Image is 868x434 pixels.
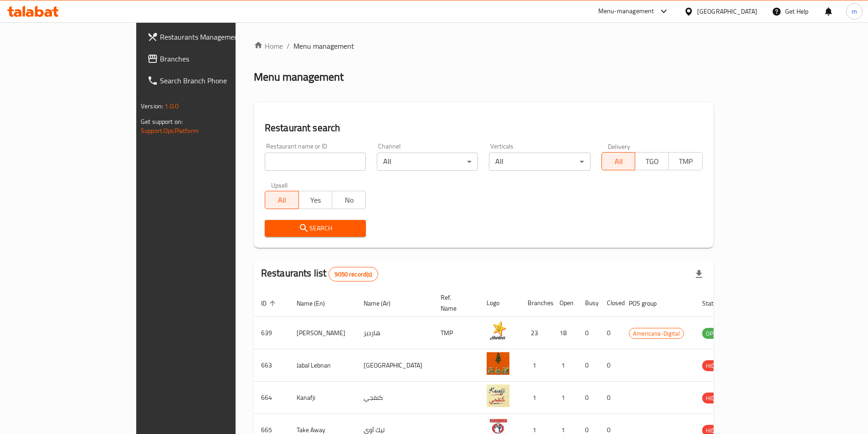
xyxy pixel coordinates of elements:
nav: breadcrumb [254,41,714,51]
td: 23 [520,317,552,349]
span: 9050 record(s) [329,270,377,279]
h2: Restaurants list [261,266,378,281]
button: All [265,191,299,209]
td: 1 [520,349,552,382]
td: Jabal Lebnan [289,349,356,382]
td: كنفجي [356,382,433,414]
span: ID [261,298,278,309]
img: Hardee's [487,320,509,342]
td: TMP [433,317,479,349]
div: HIDDEN [702,360,729,371]
span: Menu management [293,41,354,51]
td: هارديز [356,317,433,349]
span: No [336,194,362,207]
td: 0 [600,382,621,414]
h2: Restaurant search [265,121,703,135]
button: Yes [298,191,333,209]
th: Branches [520,289,552,317]
span: All [269,194,295,207]
span: TGO [639,155,665,168]
td: 0 [578,317,600,349]
button: TGO [635,152,669,170]
span: m [852,6,857,16]
a: Restaurants Management [140,26,281,48]
li: / [287,41,290,51]
th: Closed [600,289,621,317]
div: [GEOGRAPHIC_DATA] [697,6,757,16]
span: POS group [629,298,668,309]
div: Menu-management [598,6,654,17]
span: All [606,155,632,168]
div: HIDDEN [702,393,729,403]
label: Delivery [608,143,631,149]
span: TMP [673,155,699,168]
span: Status [702,298,732,309]
span: HIDDEN [702,361,729,371]
img: Jabal Lebnan [487,352,509,375]
div: Export file [688,263,710,285]
td: 1 [552,349,578,382]
td: [GEOGRAPHIC_DATA] [356,349,433,382]
td: 0 [578,382,600,414]
td: 1 [552,382,578,414]
span: Version: [141,100,163,112]
td: 0 [578,349,600,382]
a: Search Branch Phone [140,70,281,92]
td: [PERSON_NAME] [289,317,356,349]
button: TMP [668,152,703,170]
div: All [489,153,590,171]
th: Logo [479,289,520,317]
th: Busy [578,289,600,317]
td: 1 [520,382,552,414]
button: All [601,152,636,170]
span: Branches [160,53,274,64]
span: Name (Ar) [364,298,402,309]
td: 18 [552,317,578,349]
span: OPEN [702,328,724,339]
td: 0 [600,349,621,382]
span: 1.0.0 [164,100,179,112]
span: Search [272,223,359,234]
span: Get support on: [141,116,183,128]
span: Yes [303,194,329,207]
input: Search for restaurant name or ID.. [265,153,366,171]
div: All [377,153,478,171]
span: Restaurants Management [160,31,274,42]
th: Open [552,289,578,317]
span: Americana-Digital [629,328,683,339]
td: 0 [600,317,621,349]
img: Kanafji [487,384,509,407]
div: Total records count [329,267,378,281]
button: No [332,191,366,209]
a: Branches [140,48,281,70]
span: Name (En) [297,298,337,309]
label: Upsell [271,182,288,188]
td: Kanafji [289,382,356,414]
span: Ref. Name [441,292,468,314]
span: HIDDEN [702,393,729,403]
h2: Menu management [254,70,344,84]
button: Search [265,220,366,237]
a: Support.OpsPlatform [141,125,199,137]
span: Search Branch Phone [160,75,274,86]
